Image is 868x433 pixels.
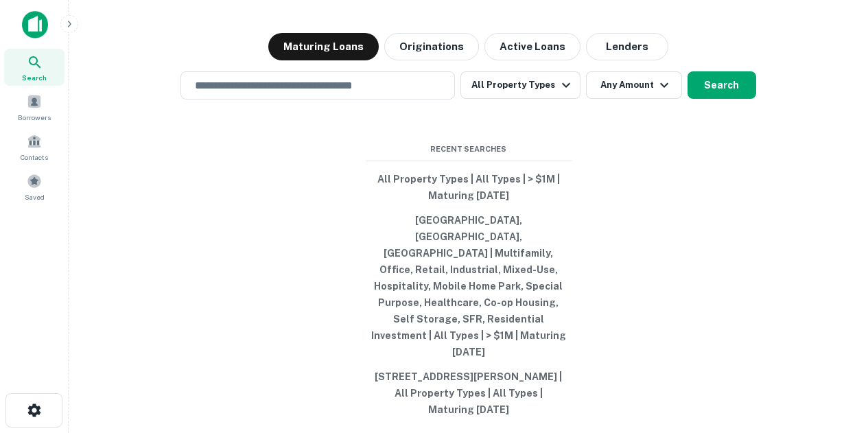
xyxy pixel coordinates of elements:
[4,89,64,126] a: Borrowers
[4,168,64,205] a: Saved
[366,208,572,364] button: [GEOGRAPHIC_DATA], [GEOGRAPHIC_DATA], [GEOGRAPHIC_DATA] | Multifamily, Office, Retail, Industrial...
[586,33,668,60] button: Lenders
[21,152,48,163] span: Contacts
[799,323,868,389] iframe: Chat Widget
[22,72,47,83] span: Search
[18,112,51,123] span: Borrowers
[586,71,682,99] button: Any Amount
[25,191,45,202] span: Saved
[460,71,580,99] button: All Property Types
[366,143,572,155] span: Recent Searches
[366,364,572,422] button: [STREET_ADDRESS][PERSON_NAME] | All Property Types | All Types | Maturing [DATE]
[4,49,64,86] a: Search
[366,167,572,208] button: All Property Types | All Types | > $1M | Maturing [DATE]
[268,33,379,60] button: Maturing Loans
[484,33,580,60] button: Active Loans
[688,71,756,99] button: Search
[22,11,48,38] img: capitalize-icon.png
[384,33,479,60] button: Originations
[4,128,64,165] a: Contacts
